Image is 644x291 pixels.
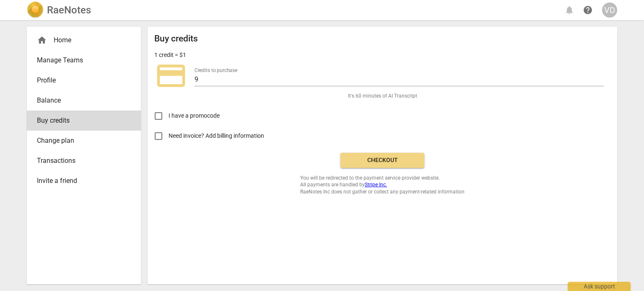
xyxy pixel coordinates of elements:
a: Change plan [27,131,141,151]
p: 1 credit = $1 [154,51,186,59]
div: Home [27,30,141,50]
h2: Buy credits [154,33,198,44]
span: Buy credits [37,116,124,126]
span: Checkout [347,156,418,165]
span: Need invoice? Add billing information [169,131,265,140]
div: Home [37,35,124,45]
span: Invite a friend [37,176,124,186]
label: Credits to purchase [195,68,237,73]
a: Stripe Inc. [365,182,387,188]
span: help [583,5,593,15]
span: credit_card [154,59,188,93]
h2: RaeNotes [47,4,91,16]
a: Buy credits [27,111,141,131]
span: I have a promocode [169,111,220,120]
a: Help [580,3,595,18]
img: Logo [27,2,44,18]
a: Balance [27,90,141,111]
span: Transactions [37,156,124,166]
a: LogoRaeNotes [27,2,91,18]
a: Transactions [27,151,141,171]
span: You will be redirected to the payment service provider website. All payments are handled by RaeNo... [300,175,465,196]
span: It's 60 minutes of AI Transcript [348,93,417,100]
span: Profile [37,75,124,85]
span: Balance [37,95,124,106]
a: Profile [27,70,141,90]
button: Checkout [340,153,424,168]
a: Invite a friend [27,171,141,191]
button: VD [602,3,617,18]
a: Manage Teams [27,50,141,70]
span: home [37,35,47,45]
span: Change plan [37,136,124,146]
span: Manage Teams [37,55,124,65]
div: Ask support [568,282,631,291]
